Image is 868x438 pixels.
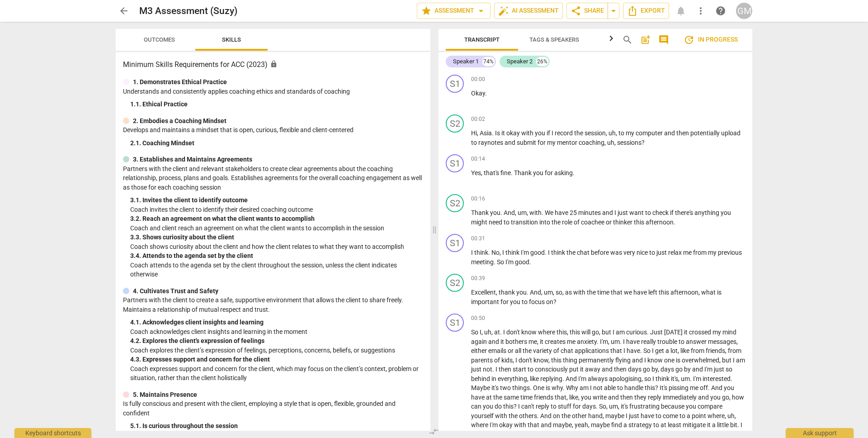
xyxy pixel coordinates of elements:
span: I [614,209,618,216]
p: 1. Demonstrates Ethical Practice [133,77,227,87]
span: me [528,338,537,345]
span: , [736,338,738,345]
span: coaching [579,139,604,146]
span: to [471,139,478,146]
span: anything [694,209,721,216]
span: you [490,209,500,216]
span: . [529,258,531,266]
div: 74% [482,57,495,66]
span: 00:39 [471,275,485,282]
span: afternoon [646,219,674,226]
span: my [547,139,557,146]
span: this [634,219,646,226]
p: 3. Establishes and Maintains Agreements [133,155,252,164]
span: chat [561,347,575,354]
span: . [620,338,623,345]
span: asking [554,169,573,176]
span: Thank [514,169,533,176]
span: good [515,258,529,266]
button: AI Assessment [494,3,563,19]
span: , [567,328,570,336]
span: . [511,169,514,176]
span: as [565,289,573,296]
span: afternoon [670,289,698,296]
p: Coach invites the client to identify their desired coaching outcome [130,205,423,214]
span: transition [511,219,539,226]
span: for [545,169,554,176]
span: my [712,328,722,336]
span: upload [721,129,741,137]
span: Just [650,328,664,336]
span: more_vert [695,5,706,16]
span: , [616,129,618,137]
span: have [627,347,640,354]
span: I'm [600,338,608,345]
span: nice [637,249,649,256]
span: . [500,209,504,216]
span: um [544,289,553,296]
span: , [481,169,484,176]
span: arrow_drop_down [608,5,619,16]
span: , [678,347,680,354]
span: good [530,249,545,256]
div: 26% [536,57,548,66]
div: Speaker 2 [507,57,533,66]
span: messages [708,338,736,345]
span: , [553,289,556,296]
span: just [656,249,668,256]
span: this [659,289,670,296]
span: Skills [222,36,241,43]
span: . [485,90,487,97]
span: , [496,289,499,296]
span: creates [545,338,567,345]
span: have [626,338,641,345]
span: Share [571,5,604,16]
span: have [633,289,648,296]
span: with [529,209,542,216]
span: answer [686,338,708,345]
span: okay [506,129,521,137]
span: I [502,249,505,256]
button: Sharing summary [608,3,619,19]
span: to [679,338,686,345]
span: like [680,347,691,354]
span: ? [553,298,557,305]
div: Change speaker [446,75,464,93]
span: auto_fix_high [498,5,509,16]
span: sessions [617,139,642,146]
div: Change speaker [446,234,464,252]
div: Change speaker [446,194,464,212]
span: and [488,338,500,345]
span: computer [636,129,664,137]
span: you [533,169,545,176]
button: Share [566,3,608,19]
span: me [683,249,693,256]
span: previous [718,249,742,256]
span: am [616,328,626,336]
span: applications [575,347,610,354]
span: . [500,328,503,336]
span: is [717,289,722,296]
span: the [523,347,533,354]
p: Coach acknowledges client insights and learning in the moment [130,327,423,337]
span: friends [706,347,725,354]
span: , [698,289,701,296]
span: , [599,328,602,336]
div: Keyboard shortcuts [14,428,91,438]
p: Coach shows curiosity about the client and how the client relates to what they want to accomplish [130,242,423,252]
span: [DATE] [664,328,684,336]
span: with [521,129,535,137]
span: it [501,129,506,137]
span: Excellent [471,289,496,296]
span: get [655,347,665,354]
span: to [618,129,626,137]
span: I [503,328,506,336]
div: GM [736,3,752,19]
span: search [622,34,633,45]
span: minutes [578,209,602,216]
div: 2. 1. Coaching Mindset [130,138,423,148]
span: of [553,347,561,354]
span: potentially [690,129,721,137]
a: Help [712,3,729,19]
div: Change speaker [446,154,464,172]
